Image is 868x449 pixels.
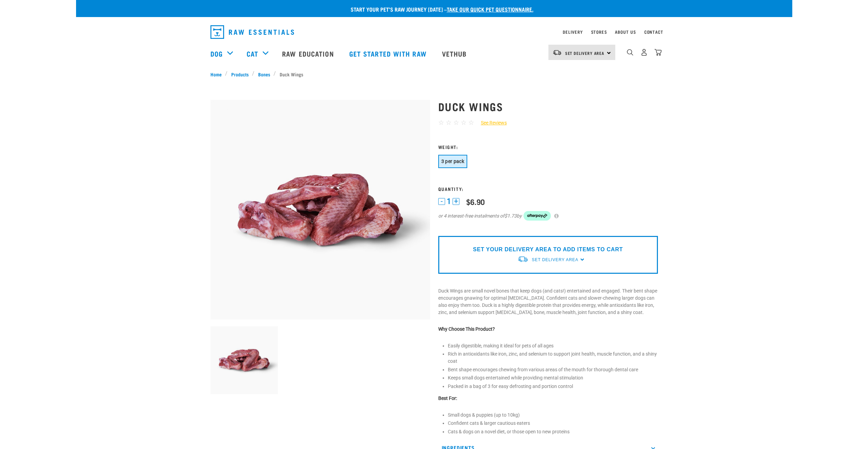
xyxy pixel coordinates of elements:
nav: breadcrumbs [210,71,658,78]
nav: dropdown navigation [205,23,663,42]
a: Stores [591,31,607,33]
span: ☆ [438,119,444,126]
span: Set Delivery Area [532,257,578,262]
span: Set Delivery Area [565,52,605,54]
button: - [438,198,445,205]
span: ☆ [446,119,452,126]
a: Get started with Raw [342,40,435,67]
p: Duck Wings are small novel bones that keep dogs (and cats!) entertained and engaged. Their bent s... [438,287,658,316]
span: ☆ [453,119,459,126]
strong: Best For: [438,395,457,401]
li: Cats & dogs on a novel diet, or those open to new proteins [448,428,658,435]
p: Start your pet’s raw journey [DATE] – [81,5,797,13]
img: Raw Essentials Duck Wings Raw Meaty Bones For Pets [210,100,430,319]
img: home-icon@2x.png [654,49,662,56]
li: Confident cats & larger cautious eaters [448,420,658,427]
img: home-icon-1@2x.png [627,49,633,56]
a: Products [227,71,252,78]
strong: Why Choose This Product? [438,326,495,332]
span: ☆ [468,119,474,126]
a: Cat [247,48,258,59]
a: Dog [210,48,223,59]
img: van-moving.png [553,49,562,56]
span: $1.73 [504,212,517,220]
li: Easily digestible, making it ideal for pets of all ages [448,342,658,349]
img: Afterpay [524,211,551,221]
h3: Weight: [438,144,658,149]
a: See Reviews [474,119,507,126]
h3: Quantity: [438,186,658,191]
a: Home [210,71,225,78]
li: Bent shape encourages chewing from various areas of the mouth for thorough dental care [448,366,658,373]
li: Packed in a bag of 3 for easy defrosting and portion control [448,383,658,390]
span: 1 [447,198,451,205]
button: + [453,198,459,205]
nav: dropdown navigation [76,40,792,67]
h1: Duck Wings [438,100,658,113]
a: Delivery [563,31,583,33]
a: take our quick pet questionnaire. [447,8,533,11]
a: Bones [254,71,274,78]
button: 3 per pack [438,155,468,168]
li: Rich in antioxidants like iron, zinc, and selenium to support joint health, muscle function, and ... [448,350,658,365]
div: or 4 interest-free instalments of by [438,211,658,221]
p: SET YOUR DELIVERY AREA TO ADD ITEMS TO CART [473,245,623,254]
a: Raw Education [275,40,342,67]
span: ☆ [461,119,467,126]
a: Vethub [435,40,475,67]
div: $6.90 [466,197,485,206]
li: Keeps small dogs entertained while providing mental stimulation [448,374,658,381]
span: 3 per pack [441,159,465,164]
img: Raw Essentials Logo [210,25,294,39]
a: Contact [644,31,663,33]
img: van-moving.png [517,256,528,263]
a: About Us [615,31,636,33]
li: Small dogs & puppies (up to 10kg) [448,411,658,419]
img: Raw Essentials Duck Wings Raw Meaty Bones For Pets [210,326,278,394]
img: user.png [641,49,648,56]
